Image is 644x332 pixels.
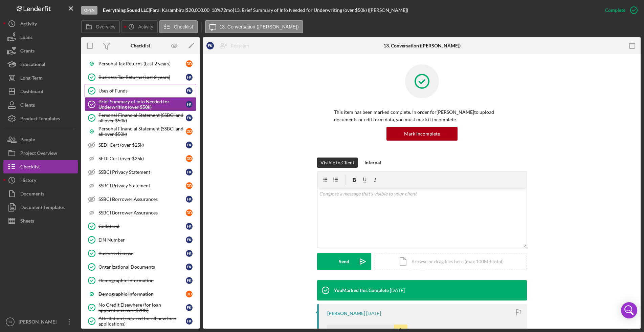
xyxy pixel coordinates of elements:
[150,7,186,13] div: Farai Kasambira |
[3,160,78,173] button: Checklist
[186,74,193,81] div: F K
[85,301,196,314] a: No Credit Elsewhere (for loan applications over $20K)FK
[98,61,186,66] div: Personal Tax Returns (Last 2 years)
[85,111,196,125] a: Personal Financial Statement (SSBCI and all over $50k)FK
[186,169,193,175] div: F K
[85,125,196,138] a: Personal Financial Statement (SSBCI and all over $50k)DD
[174,24,193,29] label: Checklist
[3,133,78,146] button: People
[317,253,371,270] button: Send
[598,3,641,17] button: Complete
[3,146,78,160] a: Project Overview
[186,236,193,243] div: F K
[98,302,186,313] div: No Credit Elsewhere (for loan applications over $20K)
[3,315,78,329] button: IN[PERSON_NAME]
[3,214,78,228] button: Sheets
[327,311,365,316] div: [PERSON_NAME]
[20,133,35,148] div: People
[334,108,510,124] p: This item has been marked complete. In order for [PERSON_NAME] to upload documents or edit form d...
[3,44,78,58] button: Grants
[186,209,193,216] div: D D
[621,302,637,318] div: Open Intercom Messenger
[20,30,32,46] div: Loans
[85,260,196,274] a: Organizational DocumentsFK
[20,98,35,113] div: Clients
[98,88,186,94] div: Uses of Funds
[85,70,196,84] a: Business Tax Returns (Last 2 years)FK
[85,274,196,287] a: Demographic InformationFK
[20,173,36,189] div: History
[85,247,196,260] a: Business LicenseFK
[20,214,34,229] div: Sheets
[85,152,196,165] a: SEDI Cert (over $25k)DD
[20,146,57,162] div: Project Overview
[96,24,115,29] label: Overview
[3,173,78,187] a: History
[98,169,186,175] div: SSBCI Privacy Statement
[103,7,150,13] div: |
[20,112,60,127] div: Product Templates
[81,6,97,15] div: Open
[186,87,193,94] div: F K
[186,196,193,203] div: F K
[85,233,196,247] a: EIN NumberFK
[20,71,43,86] div: Long-Term
[20,58,45,73] div: Educational
[85,287,196,301] a: Demographic InformationDD
[103,7,149,13] b: Everything Sound LLC
[3,201,78,214] button: Document Templates
[205,20,303,33] button: 13. Conversation ([PERSON_NAME])
[121,20,157,33] button: Activity
[3,71,78,85] button: Long-Term
[3,112,78,125] button: Product Templates
[85,314,196,328] a: Attestation (required for all new loan applications)FK
[85,220,196,233] a: CollateralFK
[98,196,186,202] div: SSBCI Borrower Assurances
[317,158,358,168] button: Visible to Client
[85,192,196,206] a: SSBCI Borrower AssurancesFK
[85,179,196,192] a: SSBCI Privacy StatementDD
[3,30,78,44] button: Loans
[98,264,186,270] div: Organizational Documents
[212,7,221,13] div: 18 %
[3,187,78,201] button: Documents
[186,60,193,67] div: D D
[98,75,186,80] div: Business Tax Returns (Last 2 years)
[361,158,384,168] button: Internal
[98,99,186,110] div: Brief Summary of Info Needed for Underwriting (over $50k)
[186,291,193,297] div: D D
[386,127,458,141] button: Mark Incomplete
[186,223,193,230] div: F K
[85,165,196,179] a: SSBCI Privacy StatementFK
[186,318,193,325] div: F K
[85,57,196,70] a: Personal Tax Returns (Last 2 years)DD
[98,237,186,243] div: EIN Number
[186,142,193,148] div: F K
[186,182,193,189] div: D D
[98,224,186,229] div: Collateral
[3,85,78,98] button: Dashboard
[98,142,186,148] div: SEDI Cert (over $25k)
[390,288,405,293] time: 2025-08-26 22:37
[404,127,440,141] div: Mark Incomplete
[186,250,193,257] div: F K
[20,187,44,202] div: Documents
[159,20,198,33] button: Checklist
[3,58,78,71] a: Educational
[605,3,625,17] div: Complete
[98,291,186,297] div: Demographic Information
[186,115,193,121] div: F K
[98,112,186,123] div: Personal Financial Statement (SSBCI and all over $50k)
[3,98,78,112] a: Clients
[98,210,186,215] div: SSBCI Borrower Assurances
[20,44,35,59] div: Grants
[98,156,186,161] div: SEDI Cert (over $25k)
